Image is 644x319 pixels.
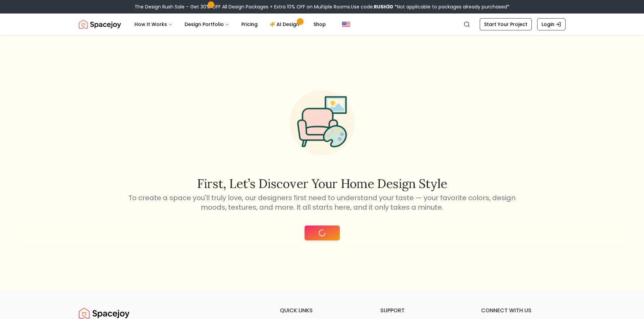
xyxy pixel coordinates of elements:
a: Start Your Project [480,18,532,30]
button: Design Portfolio [179,18,235,31]
a: Pricing [236,18,263,31]
span: *Not applicable to packages already purchased* [393,3,509,10]
nav: Global [79,14,566,35]
span: Use code: [351,3,393,10]
nav: Main [129,18,331,31]
div: The Design Rush Sale – Get 30% OFF All Design Packages + Extra 10% OFF on Multiple Rooms. [135,3,509,10]
img: United States [342,20,350,28]
a: Spacejoy [79,18,121,31]
p: To create a space you'll truly love, our designers first need to understand your taste — your fav... [127,193,517,212]
a: Shop [308,18,331,31]
h6: connect with us [481,307,566,315]
h2: First, let’s discover your home design style [127,177,517,190]
h6: quick links [280,307,364,315]
b: RUSH30 [374,3,393,10]
img: Start Style Quiz Illustration [279,79,365,166]
button: How It Works [129,18,178,31]
a: Login [537,18,566,30]
a: AI Design [264,18,307,31]
h6: support [380,307,465,315]
img: Spacejoy Logo [79,18,121,31]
